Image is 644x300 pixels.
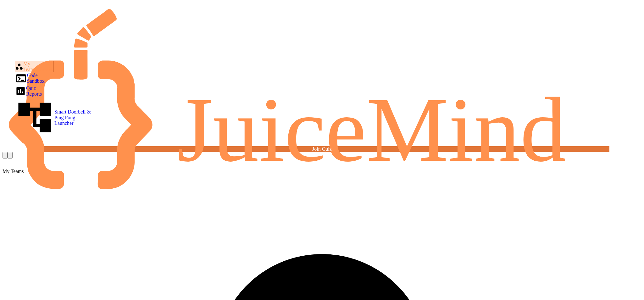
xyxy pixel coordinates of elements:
a: My Teams/Classes [15,61,54,72]
a: Smart Doorbell & Ping Pong Launcher [15,98,94,138]
div: Quiz Reports [15,86,42,97]
div: My Account [8,152,13,158]
div: My Notifications [3,152,8,158]
a: Quiz Reports [15,86,42,98]
div: Smart Doorbell & Ping Pong Launcher [15,98,94,137]
a: Code Sandbox [15,72,45,86]
a: Join Quiz [35,146,610,152]
div: My Teams [3,169,24,174]
div: Code Sandbox [15,72,45,84]
div: My Teams/Classes [15,61,53,72]
img: logo-orange.svg [9,9,635,189]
